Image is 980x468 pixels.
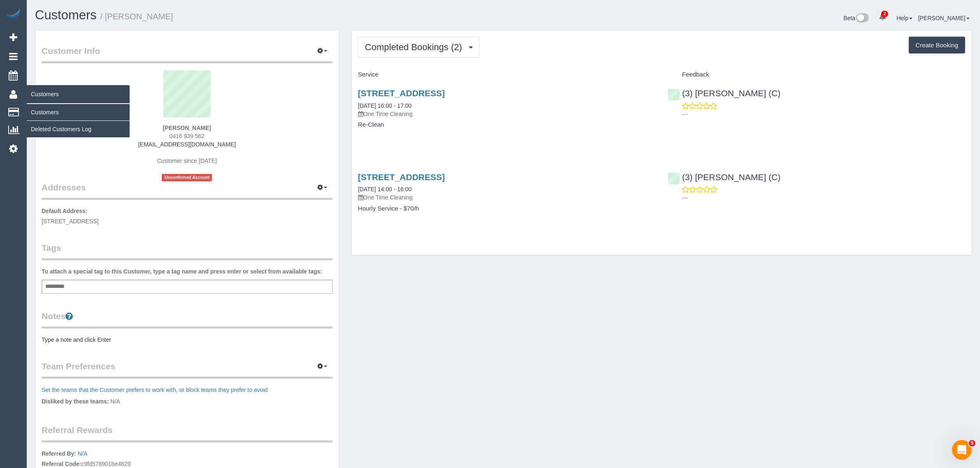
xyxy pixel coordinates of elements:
a: N/A [78,450,87,457]
span: [STREET_ADDRESS] [42,218,98,225]
h4: Service [358,71,656,78]
a: 2 [875,8,891,26]
a: Deleted Customers Log [27,121,130,137]
span: Customer since [DATE] [157,158,217,164]
img: Automaid Logo [5,8,21,20]
legend: Team Preferences [42,360,333,379]
legend: Notes [42,310,333,329]
h4: Re-Clean [358,121,656,128]
a: [STREET_ADDRESS] [358,172,445,182]
a: (3) [PERSON_NAME] (C) [668,172,780,182]
a: [DATE] 16:00 - 17:00 [358,102,412,109]
a: Beta [844,15,869,21]
span: Unconfirmed Account [162,174,212,181]
label: To attach a special tag to this Customer, type a tag name and press enter or select from availabl... [42,267,322,276]
legend: Tags [42,242,333,260]
span: Customers [27,85,130,104]
legend: Referral Rewards [42,424,333,443]
span: 2 [881,11,888,17]
span: 0416 939 562 [170,133,205,139]
pre: Type a note and click Enter [42,336,333,344]
small: / [PERSON_NAME] [100,12,173,21]
h4: Hourly Service - $70/h [358,205,656,212]
legend: Customer Info [42,45,333,63]
p: --- [682,110,965,118]
ul: Customers [27,104,130,138]
span: 5 [969,440,975,447]
a: [STREET_ADDRESS] [358,88,445,98]
p: --- [682,194,965,202]
span: N/A [110,398,120,405]
a: Help [896,15,912,21]
a: [PERSON_NAME] [918,15,970,21]
button: Create Booking [909,37,965,54]
a: Set the teams that the Customer prefers to work with, or block teams they prefer to avoid [42,387,268,393]
label: Referral Code: [42,460,81,468]
iframe: Intercom live chat [952,440,972,460]
h4: Feedback [668,71,965,78]
label: Referred By: [42,449,76,458]
span: Completed Bookings (2) [365,42,466,52]
strong: [PERSON_NAME] [163,125,211,131]
a: [EMAIL_ADDRESS][DOMAIN_NAME] [138,141,236,148]
p: One Time Cleaning [358,193,656,202]
a: [DATE] 14:00 - 16:00 [358,186,412,192]
a: (3) [PERSON_NAME] (C) [668,88,780,98]
p: One Time Cleaning [358,110,656,118]
button: Completed Bookings (2) [358,37,480,58]
a: Customers [35,8,97,22]
img: New interface [855,13,869,24]
a: Customers [27,104,130,120]
label: Default Address: [42,207,88,215]
label: Disliked by these teams: [42,397,109,405]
